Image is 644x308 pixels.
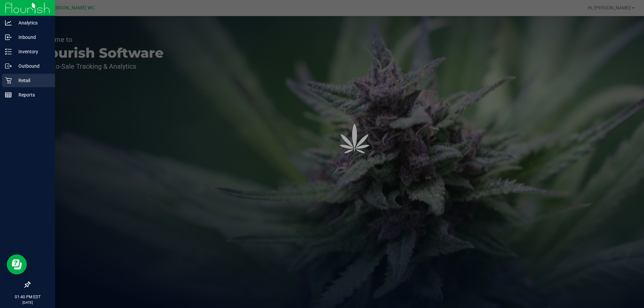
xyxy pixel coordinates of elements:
[12,62,52,70] p: Outbound
[5,34,12,41] inline-svg: Inbound
[5,91,12,98] inline-svg: Reports
[12,19,52,27] p: Analytics
[12,33,52,41] p: Inbound
[12,91,52,99] p: Reports
[7,254,27,274] iframe: Resource center
[3,294,52,300] p: 01:40 PM EDT
[12,76,52,84] p: Retail
[5,48,12,55] inline-svg: Inventory
[12,48,52,56] p: Inventory
[5,77,12,84] inline-svg: Retail
[5,19,12,26] inline-svg: Analytics
[3,300,52,305] p: [DATE]
[5,63,12,69] inline-svg: Outbound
